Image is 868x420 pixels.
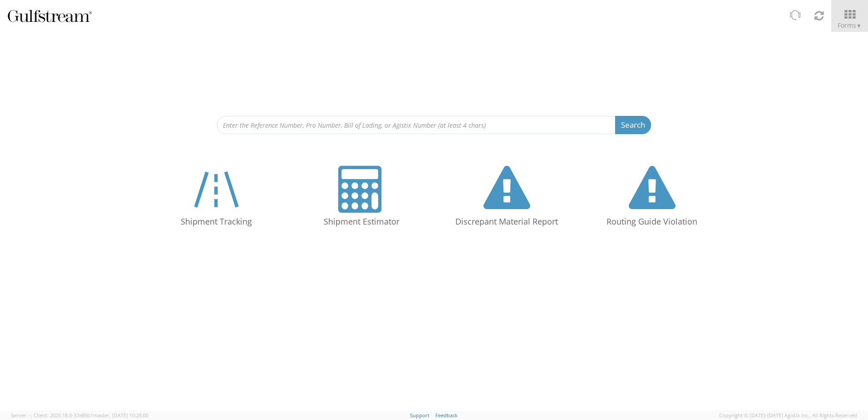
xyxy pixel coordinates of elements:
[435,412,458,419] a: Feedback
[410,412,429,419] a: Support
[157,217,275,226] h4: Shipment Tracking
[31,412,32,419] span: ,
[34,412,148,419] span: Client: 2025.18.0-37e85b1
[11,412,32,419] span: Server: -
[93,412,148,419] span: master, [DATE] 10:25:00
[302,217,420,226] h4: Shipment Estimator
[439,157,575,240] a: Discrepant Material Report
[593,217,711,226] h4: Routing Guide Violation
[148,157,284,240] a: Shipment Tracking
[584,157,720,240] a: Routing Guide Violation
[719,412,857,419] span: Copyright © [DATE]-[DATE] Agistix Inc., All Rights Reserved
[448,217,566,226] h4: Discrepant Material Report
[293,157,429,240] a: Shipment Estimator
[856,22,862,30] span: ▼
[7,8,93,24] img: gulfstream-logo-030f482cb65ec2084a9d.png
[217,116,616,134] input: Enter the Reference Number, Pro Number, Bill of Lading, or Agistix Number (at least 4 chars)
[838,21,862,30] span: Forms
[615,116,651,134] button: Search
